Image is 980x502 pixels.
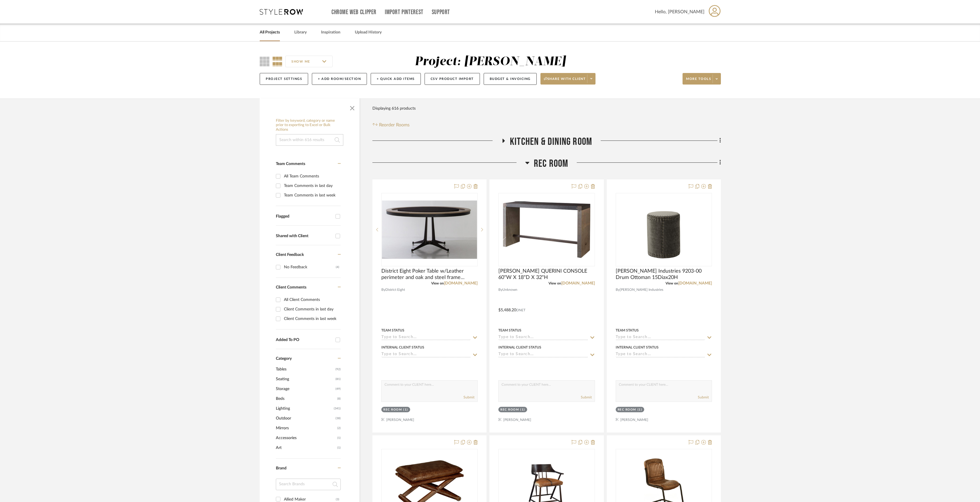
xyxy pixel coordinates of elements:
[379,121,410,128] span: Reorder Rooms
[616,335,705,340] input: Type to Search…
[276,338,333,342] div: Added To PO
[381,352,471,357] input: Type to Search…
[616,352,705,357] input: Type to Search…
[698,395,709,400] button: Submit
[549,282,561,285] span: View on
[498,335,588,340] input: Type to Search…
[276,162,305,166] span: Team Comments
[498,328,521,333] div: Team Status
[276,253,304,257] span: Client Feedback
[276,404,332,413] span: Lighting
[260,29,280,36] a: All Projects
[666,282,678,285] span: View on
[431,282,444,285] span: View on
[276,466,287,470] span: Brand
[284,172,339,181] div: All Team Comments
[276,285,306,289] span: Client Comments
[381,268,478,281] span: District Eight Poker Table w/Leather perimeter and oak and steel frame 62Diax30H #M4003
[561,281,595,285] a: [DOMAIN_NAME]
[432,10,450,15] a: Support
[683,73,721,85] button: More tools
[500,408,519,412] div: Rec Room
[346,101,358,113] button: Close
[336,384,341,394] span: (49)
[620,287,663,293] span: [PERSON_NAME] Industries
[385,10,423,15] a: Import Pinterest
[415,56,566,68] div: Project: [PERSON_NAME]
[382,201,477,259] img: District Eight Poker Table w/Leather perimeter and oak and steel frame 62Diax30H #M4003
[638,408,642,412] div: (1)
[540,73,596,85] button: Share with client
[294,29,307,36] a: Library
[336,263,339,272] div: (4)
[484,73,537,85] button: Budget & Invoicing
[276,364,334,374] span: Tables
[544,77,586,85] span: Share with client
[337,394,341,403] span: (8)
[334,404,341,413] span: (341)
[381,345,424,350] div: Internal Client Status
[337,433,341,443] span: (1)
[321,29,340,36] a: Inspiration
[616,328,639,333] div: Team Status
[260,73,308,85] button: Project Settings
[510,136,592,148] span: Kitchen & Dining Room
[372,121,410,128] button: Reorder Rooms
[336,374,341,384] span: (81)
[534,158,568,170] span: Rec Room
[276,433,336,443] span: Accessories
[635,194,693,266] img: Lee Industries 9203-00 Drum Ottoman 15Diax20H
[655,8,704,15] span: Hello, [PERSON_NAME]
[355,29,382,36] a: Upload History
[385,287,405,293] span: District Eight
[678,281,712,285] a: [DOMAIN_NAME]
[502,287,517,293] span: Unknown
[499,193,594,266] div: 0
[383,408,402,412] div: Rec Room
[498,352,588,357] input: Type to Search…
[616,345,659,350] div: Internal Client Status
[444,281,478,285] a: [DOMAIN_NAME]
[284,181,339,190] div: Team Comments in last day
[276,214,333,219] div: Flagged
[499,201,594,258] img: BAKER QUERINI CONSOLE 60"W X 18"D X 32"H
[276,374,334,384] span: Seating
[616,268,712,281] span: [PERSON_NAME] Industries 9203-00 Drum Ottoman 15Diax20H
[381,287,385,293] span: By
[276,119,343,132] h6: Filter by keyword, category or name prior to exporting to Excel or Bulk Actions
[498,268,595,281] span: [PERSON_NAME] QUERINI CONSOLE 60"W X 18"D X 32"H
[276,234,333,239] div: Shared with Client
[284,263,336,272] div: No Feedback
[276,413,334,423] span: Outdoor
[284,295,339,304] div: All Client Comments
[498,287,502,293] span: By
[498,345,541,350] div: Internal Client Status
[372,103,416,114] div: Displaying 616 products
[371,73,421,85] button: + Quick Add Items
[276,394,336,404] span: Beds
[276,479,341,490] input: Search Brands
[381,328,404,333] div: Team Status
[276,423,336,433] span: Mirrors
[425,73,480,85] button: CSV Product Import
[520,408,525,412] div: (1)
[284,314,339,323] div: Client Comments in last week
[618,408,636,412] div: Rec Room
[337,424,341,433] span: (2)
[336,365,341,374] span: (92)
[276,356,292,361] span: Category
[616,193,712,266] div: 0
[331,10,376,15] a: Chrome Web Clipper
[616,287,620,293] span: By
[284,305,339,314] div: Client Comments in last day
[276,384,334,394] span: Storage
[403,408,408,412] div: (1)
[284,191,339,200] div: Team Comments in last week
[581,395,592,400] button: Submit
[312,73,367,85] button: + Add Room/Section
[336,414,341,423] span: (38)
[276,134,343,146] input: Search within 616 results
[276,443,336,453] span: Art
[337,443,341,452] span: (1)
[463,395,474,400] button: Submit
